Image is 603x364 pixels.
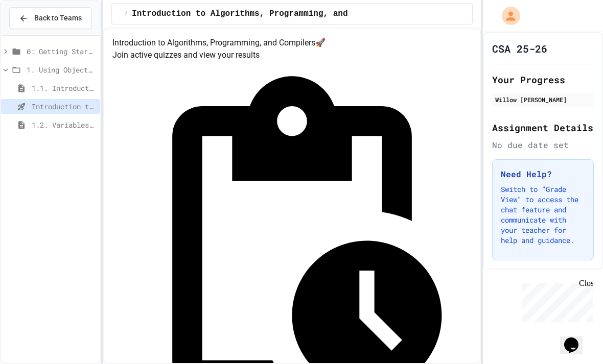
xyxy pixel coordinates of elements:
[27,46,96,57] span: 0: Getting Started
[501,168,585,180] h3: Need Help?
[4,4,71,65] div: Chat with us now!Close
[492,120,594,135] h2: Assignment Details
[9,7,92,29] button: Back to Teams
[32,119,96,130] span: 1.2. Variables and Data Types
[112,37,472,49] h4: Introduction to Algorithms, Programming, and Compilers 🚀
[34,13,82,23] span: Back to Teams
[132,8,397,20] span: Introduction to Algorithms, Programming, and Compilers
[491,4,523,28] div: My Account
[124,10,128,18] span: /
[492,72,594,87] h2: Your Progress
[495,95,591,104] div: Willow [PERSON_NAME]
[32,101,96,112] span: Introduction to Algorithms, Programming, and Compilers
[32,83,96,93] span: 1.1. Introduction to Algorithms, Programming, and Compilers
[518,279,593,322] iframe: chat widget
[112,49,472,61] p: Join active quizzes and view your results
[27,64,96,75] span: 1. Using Objects and Methods
[492,41,547,56] h1: CSA 25-26
[501,184,585,246] p: Switch to "Grade View" to access the chat feature and communicate with your teacher for help and ...
[560,323,593,354] iframe: chat widget
[492,139,594,151] div: No due date set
